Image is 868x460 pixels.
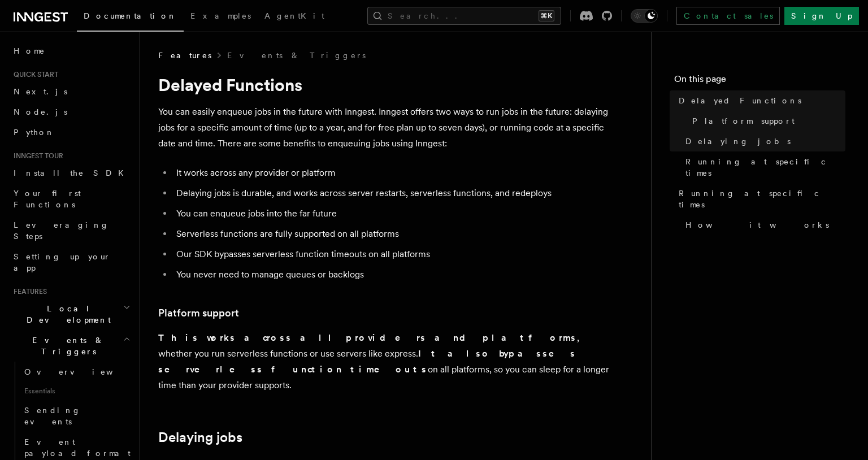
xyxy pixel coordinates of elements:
[9,298,133,330] button: Local Development
[9,335,123,357] span: Events & Triggers
[14,168,131,177] span: Install the SDK
[9,163,133,183] a: Install the SDK
[685,219,829,231] span: How it works
[24,406,81,426] span: Sending events
[173,246,610,262] li: Our SDK bypasses serverless function timeouts on all platforms
[20,382,133,400] span: Essentials
[158,332,577,343] strong: This works across all providers and platforms
[692,115,795,127] span: Platform support
[9,81,133,102] a: Next.js
[77,3,184,32] a: Documentation
[9,102,133,122] a: Node.js
[24,367,141,376] span: Overview
[681,151,845,183] a: Running at specific times
[14,252,111,272] span: Setting up your app
[9,41,133,61] a: Home
[158,330,610,393] p: , whether you run serverless functions or use servers like express. on all platforms, so you can ...
[367,7,561,25] button: Search...⌘K
[674,72,845,90] h4: On this page
[173,206,610,222] li: You can enqueue jobs into the far future
[158,75,610,95] h1: Delayed Functions
[9,303,123,326] span: Local Development
[14,45,45,57] span: Home
[9,246,133,278] a: Setting up your app
[681,131,845,151] a: Delaying jobs
[184,3,258,31] a: Examples
[674,183,845,215] a: Running at specific times
[258,3,331,31] a: AgentKit
[173,165,610,181] li: It works across any provider or platform
[14,107,67,116] span: Node.js
[158,305,239,321] a: Platform support
[14,220,109,241] span: Leveraging Steps
[190,11,251,20] span: Examples
[173,185,610,201] li: Delaying jobs is durable, and works across server restarts, serverless functions, and redeploys
[679,95,801,106] span: Delayed Functions
[9,70,58,79] span: Quick start
[688,111,845,131] a: Platform support
[539,10,554,21] kbd: ⌘K
[264,11,324,20] span: AgentKit
[20,400,133,432] a: Sending events
[676,7,780,25] a: Contact sales
[631,9,658,23] button: Toggle dark mode
[679,188,845,210] span: Running at specific times
[14,128,55,137] span: Python
[158,50,211,61] span: Features
[674,90,845,111] a: Delayed Functions
[685,156,845,179] span: Running at specific times
[14,189,81,209] span: Your first Functions
[681,215,845,235] a: How it works
[685,136,791,147] span: Delaying jobs
[158,429,242,445] a: Delaying jobs
[9,122,133,142] a: Python
[9,183,133,215] a: Your first Functions
[14,87,67,96] span: Next.js
[9,330,133,362] button: Events & Triggers
[173,226,610,242] li: Serverless functions are fully supported on all platforms
[784,7,859,25] a: Sign Up
[9,215,133,246] a: Leveraging Steps
[158,104,610,151] p: You can easily enqueue jobs in the future with Inngest. Inngest offers two ways to run jobs in th...
[84,11,177,20] span: Documentation
[9,151,63,160] span: Inngest tour
[20,362,133,382] a: Overview
[227,50,366,61] a: Events & Triggers
[9,287,47,296] span: Features
[24,437,131,458] span: Event payload format
[173,267,610,283] li: You never need to manage queues or backlogs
